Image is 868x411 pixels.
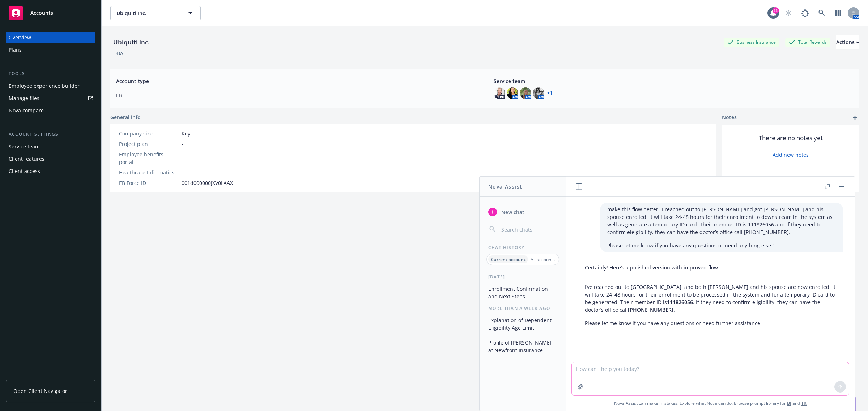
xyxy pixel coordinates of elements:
[814,6,829,20] a: Search
[182,130,190,137] span: Key
[6,92,95,104] a: Manage files
[585,283,836,313] p: I’ve reached out to [GEOGRAPHIC_DATA], and both [PERSON_NAME] and his spouse are now enrolled. It...
[110,113,141,121] span: General info
[9,153,44,165] div: Client features
[488,183,522,190] h1: Nova Assist
[607,205,836,236] p: make this flow better "I reached out to [PERSON_NAME] and got [PERSON_NAME] and his spouse enroll...
[836,35,859,49] button: Actions
[480,274,566,280] div: [DATE]
[6,141,95,152] a: Service team
[6,32,95,43] a: Overview
[485,283,560,302] button: Enrollment Confirmation and Next Steps
[116,9,179,17] span: Ubiquiti Inc.
[182,169,183,176] span: -
[6,131,95,138] div: Account settings
[500,224,557,234] input: Search chats
[6,105,95,116] a: Nova compare
[119,140,179,148] div: Project plan
[569,396,852,411] span: Nova Assist can make mistakes. Explore what Nova can do: Browse prompt library for and
[667,299,693,306] span: 111826056
[113,49,127,57] div: DBA: -
[520,87,531,99] img: photo
[801,400,807,406] a: TR
[831,6,846,20] a: Switch app
[494,87,505,99] img: photo
[110,38,153,47] div: Ubiquiti Inc.
[6,165,95,177] a: Client access
[798,6,812,20] a: Report a Bug
[6,44,95,56] a: Plans
[485,337,560,356] button: Profile of [PERSON_NAME] at Newfront Insurance
[9,92,39,104] div: Manage files
[494,77,854,85] span: Service team
[722,113,737,122] span: Notes
[533,87,544,99] img: photo
[6,153,95,165] a: Client features
[787,400,791,406] a: BI
[9,165,40,177] div: Client access
[607,242,836,249] p: Please let me know if you have any questions or need anything else."
[6,3,95,23] a: Accounts
[119,130,179,137] div: Company size
[116,77,476,85] span: Account type
[585,319,836,327] p: Please let me know if you have any questions or need further assistance.
[182,179,233,187] span: 001d000000JXV0LAAX
[13,387,67,395] span: Open Client Navigator
[480,305,566,311] div: More than a week ago
[507,87,518,99] img: photo
[110,6,201,20] button: Ubiquiti Inc.
[724,38,779,47] div: Business Insurance
[485,314,560,334] button: Explanation of Dependent Eligibility Age Limit
[182,155,183,162] span: -
[785,38,830,47] div: Total Rewards
[6,80,95,92] a: Employee experience builder
[851,113,859,122] a: add
[9,141,40,152] div: Service team
[531,256,555,263] p: All accounts
[9,105,44,116] div: Nova compare
[480,245,566,251] div: Chat History
[547,91,552,95] a: +1
[585,264,836,271] p: Certainly! Here’s a polished version with improved flow:
[6,70,95,77] div: Tools
[182,140,183,148] span: -
[491,256,526,263] p: Current account
[781,6,796,20] a: Start snowing
[9,44,22,56] div: Plans
[773,7,779,14] div: 11
[9,32,31,43] div: Overview
[773,151,809,159] a: Add new notes
[119,179,179,187] div: EB Force ID
[485,205,560,219] button: New chat
[759,134,823,142] span: There are no notes yet
[9,80,80,92] div: Employee experience builder
[116,91,476,99] span: EB
[119,169,179,176] div: Healthcare Informatics
[119,151,179,166] div: Employee benefits portal
[628,306,673,313] span: [PHONE_NUMBER]
[500,208,524,216] span: New chat
[30,10,53,16] span: Accounts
